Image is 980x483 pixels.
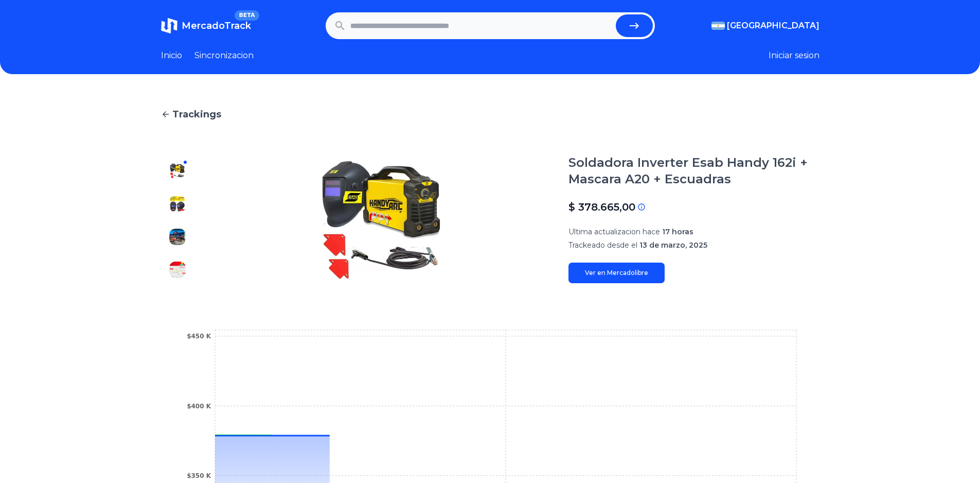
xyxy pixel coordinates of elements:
img: Soldadora Inverter Esab Handy 162i + Mascara A20 + Escuadras [215,154,548,286]
img: MercadoTrack [161,18,177,34]
h1: Soldadora Inverter Esab Handy 162i + Mascara A20 + Escuadras [568,154,819,187]
img: Soldadora Inverter Esab Handy 162i + Mascara A20 + Escuadras [169,229,186,245]
span: [GEOGRAPHIC_DATA] [727,20,819,32]
span: 17 horas [662,227,693,236]
img: Soldadora Inverter Esab Handy 162i + Mascara A20 + Escuadras [169,262,186,278]
tspan: $400 K [187,403,211,410]
img: Soldadora Inverter Esab Handy 162i + Mascara A20 + Escuadras [169,196,186,212]
img: Soldadora Inverter Esab Handy 162i + Mascara A20 + Escuadras [169,163,186,179]
img: Argentina [711,22,725,30]
a: Ver en Mercadolibre [568,263,665,283]
span: Trackings [172,107,221,122]
p: $ 378.665,00 [568,200,635,214]
tspan: $450 K [187,333,211,340]
a: MercadoTrackBETA [161,18,251,34]
span: BETA [235,10,259,21]
tspan: $350 K [187,472,211,479]
a: Sincronizacion [194,49,254,62]
span: Trackeado desde el [568,240,637,250]
span: MercadoTrack [182,20,251,31]
span: 13 de marzo, 2025 [639,240,707,250]
span: Ultima actualizacion hace [568,227,660,236]
a: Trackings [161,107,819,122]
button: [GEOGRAPHIC_DATA] [711,20,819,32]
button: Iniciar sesion [769,49,819,62]
a: Inicio [161,49,182,62]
